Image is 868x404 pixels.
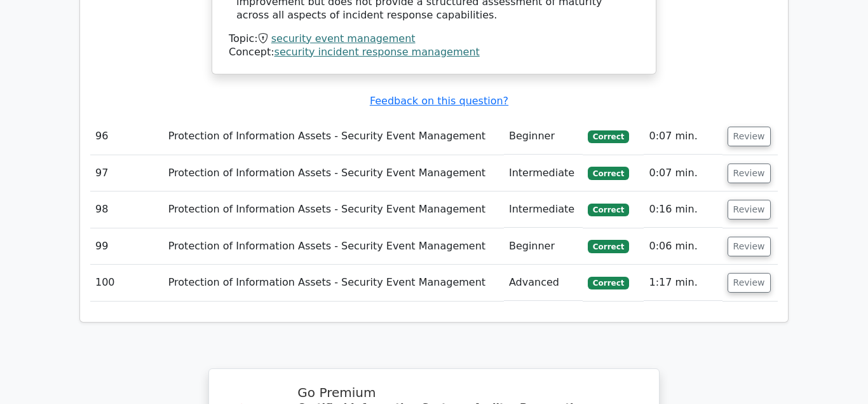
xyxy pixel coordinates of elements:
[90,118,163,155] td: 96
[728,164,771,183] button: Review
[90,228,163,265] td: 99
[504,192,583,228] td: Intermediate
[163,265,504,301] td: Protection of Information Assets - Security Event Management
[588,204,629,216] span: Correct
[644,228,722,265] td: 0:06 min.
[644,265,722,301] td: 1:17 min.
[644,192,722,228] td: 0:16 min.
[370,95,508,107] a: Feedback on this question?
[588,130,629,143] span: Correct
[588,240,629,253] span: Correct
[728,273,771,293] button: Review
[163,228,504,265] td: Protection of Information Assets - Security Event Management
[90,192,163,228] td: 98
[504,155,583,192] td: Intermediate
[728,127,771,146] button: Review
[504,265,583,301] td: Advanced
[644,155,722,192] td: 0:07 min.
[728,237,771,256] button: Review
[728,200,771,219] button: Review
[229,46,639,59] div: Concept:
[163,192,504,228] td: Protection of Information Assets - Security Event Management
[588,167,629,179] span: Correct
[271,32,416,45] a: security event management
[588,277,629,289] span: Correct
[90,265,163,301] td: 100
[90,155,163,192] td: 97
[229,32,639,46] div: Topic:
[504,118,583,155] td: Beginner
[275,46,480,58] a: security incident response management
[163,118,504,155] td: Protection of Information Assets - Security Event Management
[504,228,583,265] td: Beginner
[644,118,722,155] td: 0:07 min.
[163,155,504,192] td: Protection of Information Assets - Security Event Management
